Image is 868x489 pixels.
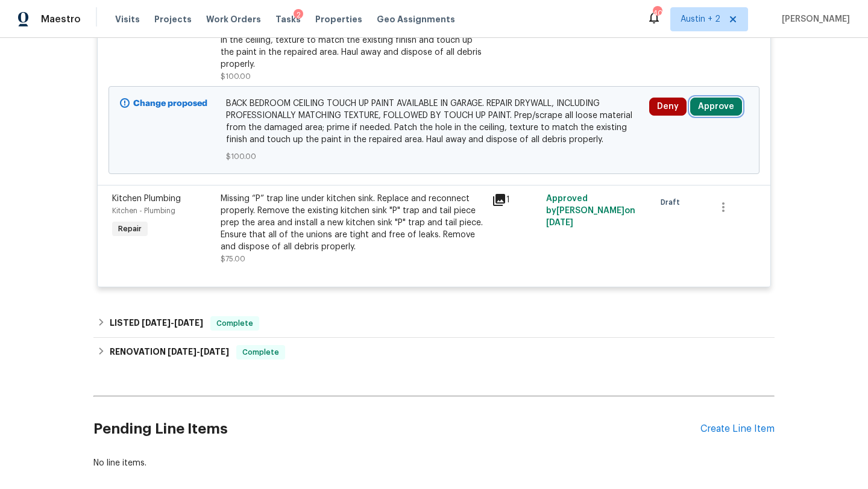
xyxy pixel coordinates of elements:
[212,317,258,329] span: Complete
[700,423,775,435] div: Create Line Item
[115,13,140,25] span: Visits
[168,347,229,356] span: -
[653,7,661,19] div: 40
[237,346,284,358] span: Complete
[154,13,192,25] span: Projects
[41,13,81,25] span: Maestro
[168,347,197,356] span: [DATE]
[112,207,175,214] span: Kitchen - Plumbing
[174,319,203,327] span: [DATE]
[681,13,720,25] span: Austin + 2
[546,195,635,227] span: Approved by [PERSON_NAME] on
[142,319,203,327] span: -
[113,223,146,235] span: Repair
[221,193,485,253] div: Missing “P” trap line under kitchen sink. Replace and reconnect properly. Remove the existing kit...
[226,151,643,163] span: $100.00
[377,13,455,25] span: Geo Assignments
[315,13,362,25] span: Properties
[93,457,775,469] div: No line items.
[221,73,251,80] span: $100.00
[93,338,775,367] div: RENOVATION [DATE]-[DATE]Complete
[649,98,687,116] button: Deny
[777,13,850,25] span: [PERSON_NAME]
[93,309,775,338] div: LISTED [DATE]-[DATE]Complete
[110,316,203,331] h6: LISTED
[133,99,207,108] b: Change proposed
[226,98,643,146] span: BACK BEDROOM CEILING TOUCH UP PAINT AVAILABLE IN GARAGE. REPAIR DRYWALL, INCLUDING PROFESSIONALLY...
[294,9,303,21] div: 2
[546,219,573,227] span: [DATE]
[200,347,229,356] span: [DATE]
[661,196,685,208] span: Draft
[492,193,539,207] div: 1
[93,401,700,457] h2: Pending Line Items
[206,13,261,25] span: Work Orders
[142,319,171,327] span: [DATE]
[275,15,301,23] span: Tasks
[110,345,229,360] h6: RENOVATION
[221,255,245,263] span: $75.00
[112,195,181,203] span: Kitchen Plumbing
[690,98,742,116] button: Approve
